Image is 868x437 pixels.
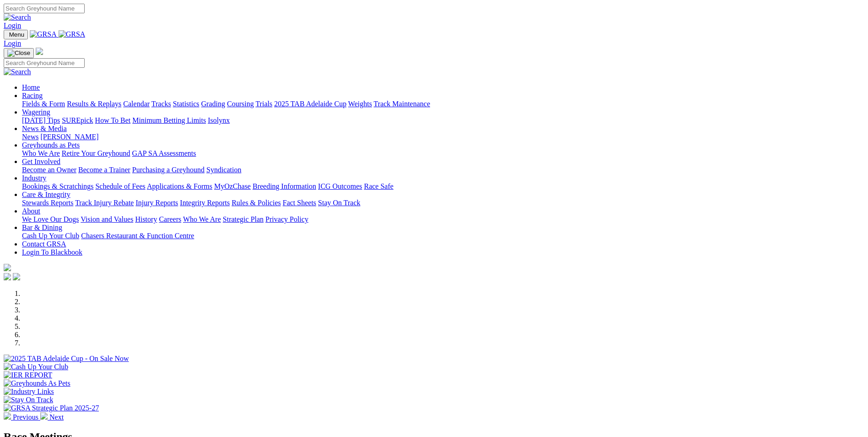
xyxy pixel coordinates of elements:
[4,48,34,58] button: Toggle navigation
[22,149,60,157] a: Who We Are
[318,182,362,190] a: ICG Outcomes
[183,215,221,223] a: Who We Are
[180,199,230,207] a: Integrity Reports
[4,273,11,280] img: facebook.svg
[22,191,70,198] a: Care & Integrity
[22,116,864,125] div: Wagering
[40,133,98,141] a: [PERSON_NAME]
[62,116,93,124] a: SUREpick
[22,92,43,99] a: Racing
[22,116,60,124] a: [DATE] Tips
[22,158,60,165] a: Get Involved
[81,215,133,223] a: Vision and Values
[214,182,251,190] a: MyOzChase
[147,182,212,190] a: Applications & Forms
[4,379,70,388] img: Greyhounds As Pets
[135,199,178,207] a: Injury Reports
[253,182,316,190] a: Breeding Information
[22,182,864,191] div: Industry
[22,166,864,174] div: Get Involved
[274,100,346,108] a: 2025 TAB Adelaide Cup
[40,413,64,421] a: Next
[4,396,53,404] img: Stay On Track
[22,207,40,215] a: About
[22,232,79,240] a: Cash Up Your Club
[22,149,864,158] div: Greyhounds as Pets
[36,48,43,55] img: logo-grsa-white.png
[22,215,864,224] div: About
[4,39,21,47] a: Login
[132,116,206,124] a: Minimum Betting Limits
[22,100,65,108] a: Fields & Form
[95,116,131,124] a: How To Bet
[22,133,864,141] div: News & Media
[4,13,31,22] img: Search
[49,413,64,421] span: Next
[132,166,205,174] a: Purchasing a Greyhound
[4,30,28,39] button: Toggle navigation
[159,215,181,223] a: Careers
[4,355,129,363] img: 2025 TAB Adelaide Cup - On Sale Now
[13,413,38,421] span: Previous
[22,83,40,91] a: Home
[227,100,254,108] a: Coursing
[4,363,68,371] img: Cash Up Your Club
[173,100,199,108] a: Statistics
[255,100,272,108] a: Trials
[4,388,54,396] img: Industry Links
[201,100,225,108] a: Grading
[123,100,150,108] a: Calendar
[283,199,316,207] a: Fact Sheets
[4,404,99,412] img: GRSA Strategic Plan 2025-27
[22,182,93,190] a: Bookings & Scratchings
[374,100,430,108] a: Track Maintenance
[4,58,85,68] input: Search
[81,232,194,240] a: Chasers Restaurant & Function Centre
[22,199,864,207] div: Care & Integrity
[4,371,52,379] img: IER REPORT
[208,116,230,124] a: Isolynx
[4,412,11,420] img: chevron-left-pager-white.svg
[7,49,30,57] img: Close
[95,182,145,190] a: Schedule of Fees
[132,149,196,157] a: GAP SA Assessments
[4,413,40,421] a: Previous
[348,100,372,108] a: Weights
[4,4,85,13] input: Search
[78,166,130,174] a: Become a Trainer
[67,100,121,108] a: Results & Replays
[22,166,76,174] a: Become an Owner
[22,215,79,223] a: We Love Our Dogs
[13,273,20,280] img: twitter.svg
[232,199,281,207] a: Rules & Policies
[22,240,66,248] a: Contact GRSA
[22,199,73,207] a: Stewards Reports
[75,199,134,207] a: Track Injury Rebate
[22,141,80,149] a: Greyhounds as Pets
[265,215,308,223] a: Privacy Policy
[62,149,130,157] a: Retire Your Greyhound
[22,224,62,231] a: Bar & Dining
[318,199,360,207] a: Stay On Track
[22,232,864,240] div: Bar & Dining
[206,166,241,174] a: Syndication
[22,133,38,141] a: News
[40,412,48,420] img: chevron-right-pager-white.svg
[30,30,57,38] img: GRSA
[4,264,11,271] img: logo-grsa-white.png
[4,68,31,76] img: Search
[4,22,21,29] a: Login
[22,125,67,132] a: News & Media
[364,182,393,190] a: Race Safe
[223,215,264,223] a: Strategic Plan
[135,215,157,223] a: History
[22,100,864,108] div: Racing
[22,108,50,116] a: Wagering
[9,31,24,38] span: Menu
[22,248,82,256] a: Login To Blackbook
[22,174,46,182] a: Industry
[151,100,171,108] a: Tracks
[59,30,86,38] img: GRSA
